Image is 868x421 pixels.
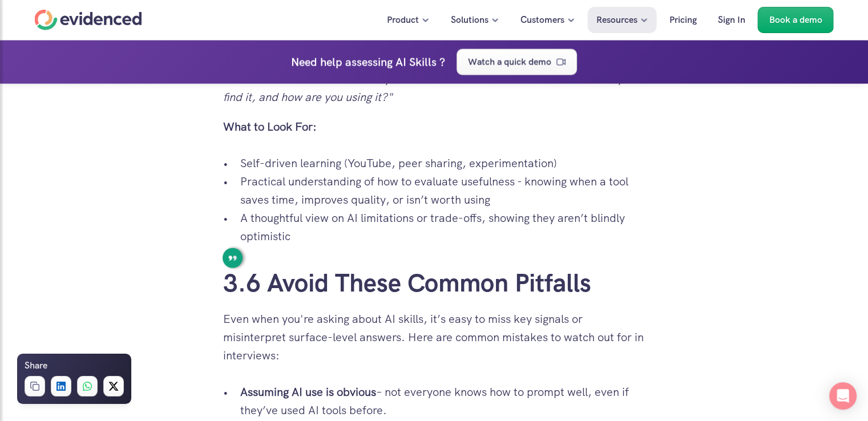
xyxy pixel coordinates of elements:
[520,13,564,27] p: Customers
[769,13,822,27] p: Book a demo
[35,10,142,30] a: Home
[829,382,857,410] div: Open Intercom Messenger
[468,54,551,69] p: Watch a quick demo
[223,119,317,134] strong: What to Look For:
[240,383,645,419] p: – not everyone knows how to prompt well, even if they’ve used AI tools before.
[223,310,645,365] p: Even when you're asking about AI skills, it’s easy to miss key signals or misinterpret surface-le...
[669,13,697,27] p: Pricing
[451,13,488,27] p: Solutions
[709,7,754,33] a: Sign In
[718,13,745,27] p: Sign In
[240,154,645,172] p: Self-driven learning (YouTube, peer sharing, experimentation)
[240,172,645,209] p: Practical understanding of how to evaluate usefulness - knowing when a tool saves time, improves ...
[291,52,393,71] p: Need help assessing
[25,358,47,373] h6: Share
[457,48,577,75] a: Watch a quick demo
[758,7,834,33] a: Book a demo
[387,13,419,27] p: Product
[661,7,705,33] a: Pricing
[395,52,437,71] h4: AI Skills
[439,52,445,71] h4: ?
[240,209,645,245] p: A thoughtful view on AI limitations or trade-offs, showing they aren’t blindly optimistic
[596,13,637,27] p: Resources
[223,268,645,298] h2: 3.6 Avoid These Common Pitfalls
[240,384,376,399] strong: Assuming AI use is obvious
